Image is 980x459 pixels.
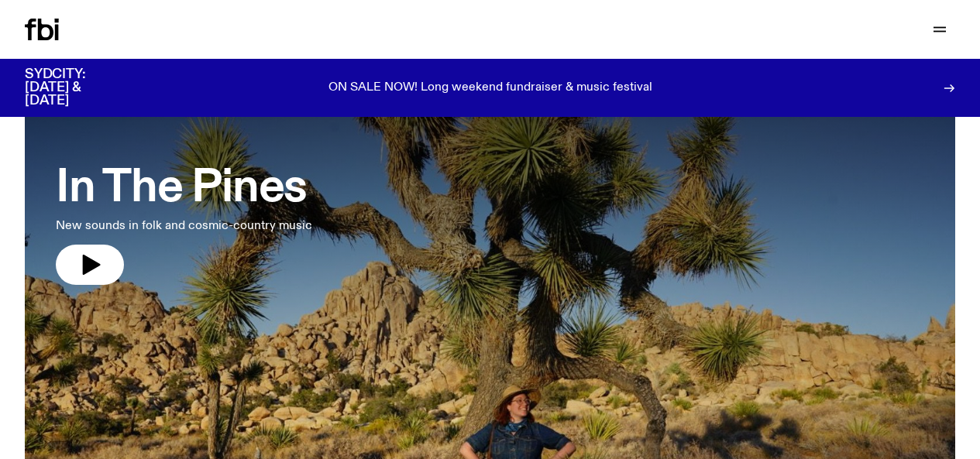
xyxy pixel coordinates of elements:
[56,152,312,285] a: In The PinesNew sounds in folk and cosmic-country music
[56,217,312,235] p: New sounds in folk and cosmic-country music
[56,167,312,211] h3: In The Pines
[25,68,124,108] h3: SYDCITY: [DATE] & [DATE]
[328,81,652,95] p: ON SALE NOW! Long weekend fundraiser & music festival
